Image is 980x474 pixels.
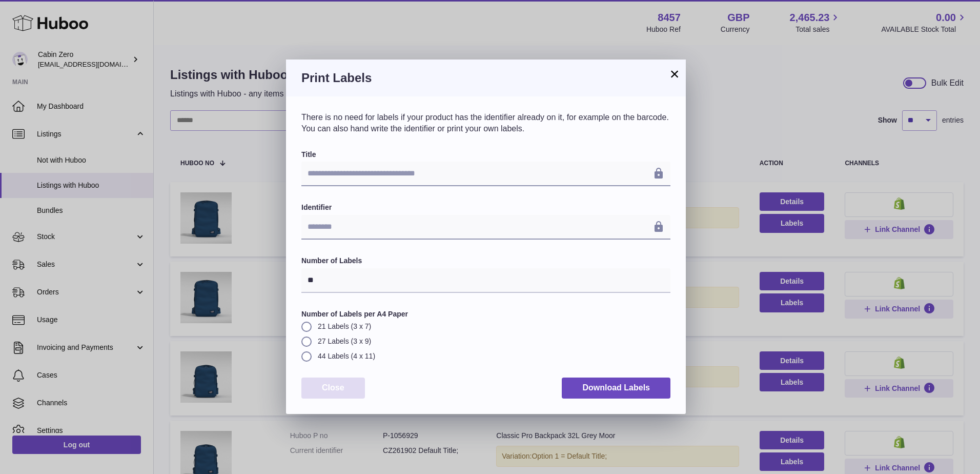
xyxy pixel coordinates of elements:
button: × [668,68,681,80]
label: Identifier [301,203,670,212]
h3: Print Labels [301,70,670,86]
button: Download Labels [562,378,670,399]
p: There is no need for labels if your product has the identifier already on it, for example on the ... [301,112,670,134]
label: 44 Labels (4 x 11) [301,351,670,361]
label: Number of Labels [301,256,670,266]
label: 27 Labels (3 x 9) [301,337,670,346]
label: 21 Labels (3 x 7) [301,322,670,331]
label: Title [301,150,670,160]
button: Close [301,378,365,399]
label: Number of Labels per A4 Paper [301,309,670,319]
